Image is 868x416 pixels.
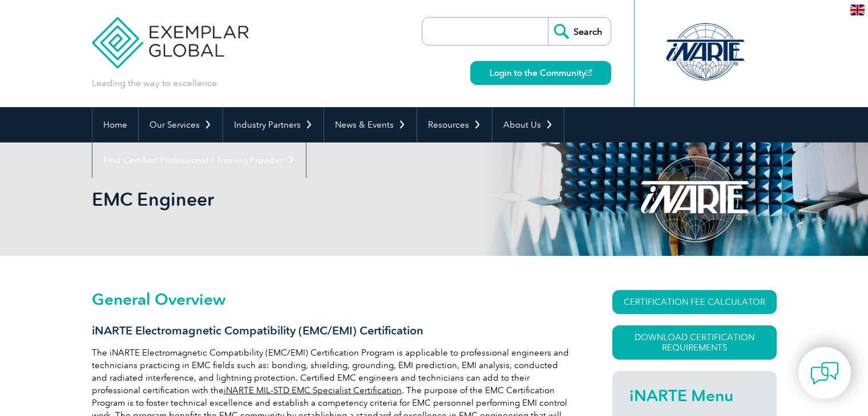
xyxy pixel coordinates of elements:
img: en [850,5,865,15]
a: Our Services [139,107,223,142]
a: Industry Partners [223,107,324,142]
h1: EMC Engineer [92,188,530,210]
a: Resources [417,107,492,142]
input: Search [548,18,611,45]
a: iNARTE MIL-STD EMC Specialist Certification [224,385,402,395]
a: Login to the Community [470,61,611,85]
a: CERTIFICATION FEE CALCULATOR [612,290,777,314]
h2: iNARTE Menu [629,386,760,405]
img: contact-chat.png [810,359,839,388]
p: Leading the way to excellence [92,77,217,89]
a: Find Certified Professional / Training Provider [92,142,306,178]
a: Download Certification Requirements [612,325,777,360]
h3: iNARTE Electromagnetic Compatibility (EMC/EMI) Certification [92,324,571,338]
a: Home [92,107,138,142]
a: News & Events [324,107,417,142]
a: About Us [492,107,564,142]
img: open_square.png [586,70,592,76]
h2: General Overview [92,290,571,308]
